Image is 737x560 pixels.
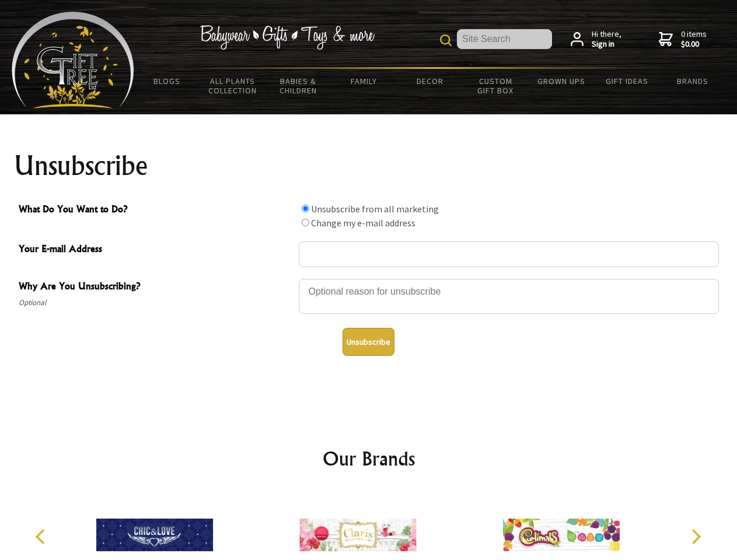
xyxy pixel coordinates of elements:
strong: $0.00 [681,39,707,50]
a: Decor [397,69,463,93]
button: Previous [29,524,55,549]
a: Gift Ideas [594,69,660,93]
span: Why Are You Unsubscribing? [19,279,293,296]
span: Hi there, [592,29,621,50]
a: Grown Ups [528,69,594,93]
h2: Our Brands [23,444,714,473]
span: Optional [19,296,293,310]
input: What Do You Want to Do? [302,205,309,212]
input: Your E-mail Address [299,242,719,267]
img: product search [440,34,452,46]
span: 0 items [681,29,707,50]
img: Babywear - Gifts - Toys & more [200,25,375,50]
span: What Do You Want to Do? [19,202,293,219]
a: All Plants Collection [200,69,266,103]
button: Unsubscribe [343,328,394,356]
strong: Sign in [592,39,621,50]
input: Site Search [457,29,552,49]
a: Hi there,Sign in [571,29,621,50]
a: Babies & Children [266,69,331,103]
a: BLOGS [134,69,200,93]
label: Unsubscribe from all marketing [311,203,439,215]
a: Brands [660,69,726,93]
h1: Unsubscribe [14,152,724,180]
input: What Do You Want to Do? [302,219,309,226]
span: Your E-mail Address [19,242,293,258]
label: Change my e-mail address [311,217,415,229]
img: Babyware - Gifts - Toys and more... [12,12,134,108]
textarea: Why Are You Unsubscribing? [299,279,719,314]
button: Next [683,524,708,549]
a: 0 items$0.00 [659,29,707,50]
a: Family [331,69,397,93]
a: Custom Gift Box [463,69,529,103]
